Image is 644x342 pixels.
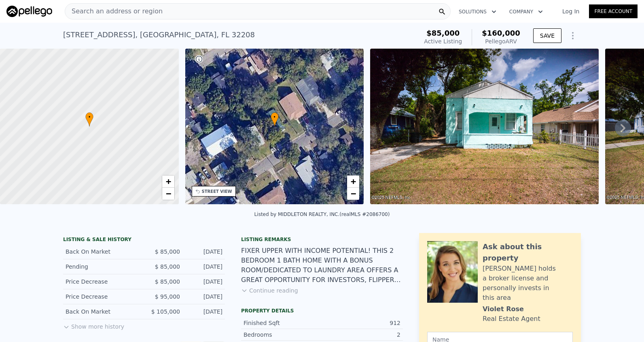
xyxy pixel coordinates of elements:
[483,264,573,303] div: [PERSON_NAME] holds a broker license and personally invests in this area
[351,176,356,186] span: +
[452,4,503,19] button: Solutions
[426,29,460,37] span: $85,000
[165,188,171,199] span: −
[244,331,322,339] div: Bedrooms
[351,188,356,199] span: −
[162,175,174,188] a: Zoom in
[165,176,171,186] span: +
[322,319,400,327] div: 912
[186,278,222,286] div: [DATE]
[186,248,222,256] div: [DATE]
[370,49,599,204] img: Sale: 158160619 Parcel: 34246592
[322,331,400,339] div: 2
[65,6,163,16] span: Search an address or region
[347,188,359,200] a: Zoom out
[482,37,520,45] div: Pellego ARV
[66,278,138,286] div: Price Decrease
[271,112,279,126] div: •
[63,29,255,41] div: [STREET_ADDRESS] , [GEOGRAPHIC_DATA] , FL 32208
[162,188,174,200] a: Zoom out
[155,278,180,285] span: $ 85,000
[241,286,298,295] button: Continue reading
[483,304,524,314] div: Violet Rose
[244,319,322,327] div: Finished Sqft
[186,308,222,316] div: [DATE]
[66,248,138,256] div: Back On Market
[565,28,581,44] button: Show Options
[85,112,93,126] div: •
[424,38,462,45] span: Active Listing
[63,319,124,331] button: Show more history
[155,248,180,255] span: $ 85,000
[503,4,549,19] button: Company
[66,308,138,316] div: Back On Market
[553,7,589,15] a: Log In
[186,293,222,301] div: [DATE]
[271,113,279,121] span: •
[85,113,93,121] span: •
[533,28,561,43] button: SAVE
[241,246,403,285] div: FIXER UPPER WITH INCOME POTENTIAL! THIS 2 BEDROOM 1 BATH HOME WITH A BONUS ROOM/DEDICATED TO LAUN...
[66,293,138,301] div: Price Decrease
[483,314,540,324] div: Real Estate Agent
[241,236,403,243] div: Listing remarks
[66,263,138,271] div: Pending
[482,29,520,37] span: $160,000
[202,188,232,195] div: STREET VIEW
[155,263,180,270] span: $ 85,000
[151,308,180,315] span: $ 105,000
[254,212,390,217] div: Listed by MIDDLETON REALTY, INC. (realMLS #2086700)
[6,6,52,17] img: Pellego
[589,4,638,18] a: Free Account
[347,175,359,188] a: Zoom in
[155,293,180,300] span: $ 95,000
[63,236,225,244] div: LISTING & SALE HISTORY
[186,263,222,271] div: [DATE]
[241,308,403,314] div: Property details
[483,241,573,264] div: Ask about this property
